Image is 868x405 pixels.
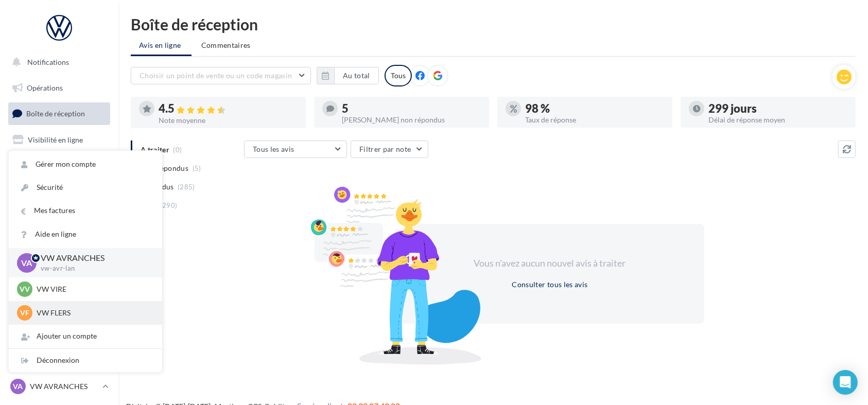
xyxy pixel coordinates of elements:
[37,284,150,294] p: VW VIRE
[141,163,188,173] span: Non répondus
[525,103,664,114] div: 98 %
[244,140,347,158] button: Tous les avis
[28,135,83,144] span: Visibilité en ligne
[9,325,162,348] div: Ajouter un compte
[37,308,150,318] p: VW FLERS
[525,116,664,124] div: Taux de réponse
[160,201,178,209] span: (290)
[6,102,112,125] a: Boîte de réception
[30,381,98,392] p: VW AVRANCHES
[9,199,162,222] a: Mes factures
[351,140,428,158] button: Filtrer par note
[508,278,592,291] button: Consulter tous les avis
[6,155,112,177] a: Campagnes
[708,103,847,114] div: 299 jours
[6,232,112,253] a: Calendrier
[6,291,112,322] a: Campagnes DataOnDemand
[833,370,858,395] div: Open Intercom Messenger
[9,176,162,199] a: Sécurité
[9,153,162,176] a: Gérer mon compte
[41,252,146,264] p: VW AVRANCHES
[334,67,379,84] button: Au total
[317,67,379,84] button: Au total
[159,103,298,115] div: 4.5
[9,349,162,372] div: Déconnexion
[342,116,481,124] div: [PERSON_NAME] non répondus
[6,206,112,227] a: Médiathèque
[22,257,32,269] span: VA
[201,41,251,49] span: Commentaires
[26,109,85,118] span: Boîte de réception
[6,257,112,287] a: PLV et print personnalisable
[27,83,63,92] span: Opérations
[342,103,481,114] div: 5
[9,223,162,246] a: Aide en ligne
[159,117,298,124] div: Note moyenne
[178,183,195,191] span: (285)
[385,65,412,86] div: Tous
[20,284,30,294] span: VV
[6,51,108,73] button: Notifications
[708,116,847,124] div: Délai de réponse moyen
[253,145,294,153] span: Tous les avis
[131,67,311,84] button: Choisir un point de vente ou un code magasin
[461,257,638,270] div: Vous n'avez aucun nouvel avis à traiter
[140,71,292,80] span: Choisir un point de vente ou un code magasin
[193,164,201,172] span: (5)
[27,58,69,66] span: Notifications
[8,377,110,396] a: VA VW AVRANCHES
[20,308,29,318] span: VF
[6,77,112,99] a: Opérations
[13,381,23,392] span: VA
[6,180,112,202] a: Contacts
[41,264,146,273] p: vw-avr-lan
[131,16,856,32] div: Boîte de réception
[6,129,112,151] a: Visibilité en ligne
